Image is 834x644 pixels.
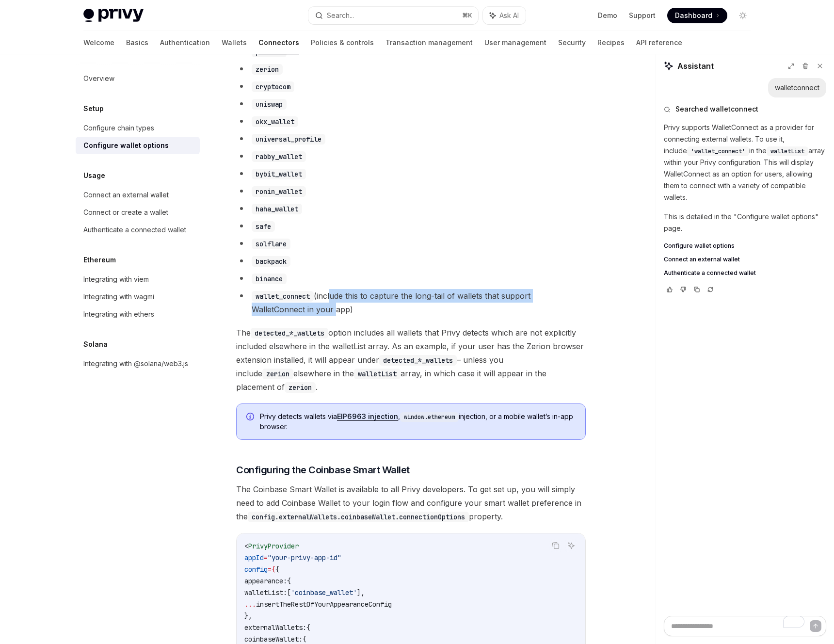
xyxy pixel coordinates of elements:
div: Integrating with viem [83,274,149,285]
a: Configure chain types [76,119,200,137]
span: walletList: [244,588,287,597]
button: Toggle dark mode [735,8,751,23]
span: externalWallets: [244,623,306,632]
span: Searched walletconnect [675,104,758,114]
span: Connect an external wallet [664,256,740,263]
span: Privy detects wallets via , injection, or a mobile wallet’s in-app browser. [260,412,576,432]
code: zerion [252,64,283,75]
a: Dashboard [667,8,727,23]
span: 'wallet_connect' [691,147,745,155]
a: Integrating with @solana/web3.js [76,355,200,372]
code: okx_wallet [252,116,298,127]
div: Configure wallet options [83,140,169,151]
span: { [275,565,279,574]
span: [ [287,588,291,597]
img: light logo [83,9,144,22]
a: Integrating with ethers [76,306,200,323]
span: ⌘ K [462,12,472,19]
code: detected_*_wallets [251,328,328,338]
a: Integrating with viem [76,271,200,288]
span: { [287,577,291,585]
a: EIP6963 injection [337,412,398,421]
code: uniswap [252,99,287,110]
div: Integrating with wagmi [83,291,154,303]
code: haha_wallet [252,204,302,214]
span: The Coinbase Smart Wallet is available to all Privy developers. To get set up, you will simply ne... [236,483,586,523]
div: Search... [327,10,354,21]
code: detected_*_wallets [379,355,457,366]
code: rabby_wallet [252,151,306,162]
div: Connect an external wallet [83,189,169,201]
textarea: To enrich screen reader interactions, please activate Accessibility in Grammarly extension settings [664,616,826,636]
span: insertTheRestOfYourAppearanceConfig [256,600,392,609]
li: (include this to capture the long-tail of wallets that support WalletConnect in your app) [236,289,586,316]
svg: Info [246,413,256,422]
div: Integrating with ethers [83,308,154,320]
span: Authenticate a connected wallet [664,269,756,277]
code: binance [252,274,287,284]
a: Security [558,31,586,54]
span: config [244,565,268,574]
code: wallet_connect [252,291,314,302]
div: walletconnect [775,83,819,93]
button: Copy the contents from the code block [549,539,562,552]
a: Demo [598,11,617,20]
span: Assistant [677,60,714,72]
span: { [306,623,310,632]
h5: Ethereum [83,254,116,266]
p: This is detailed in the "Configure wallet options" page. [664,211,826,234]
span: Dashboard [675,11,712,20]
h5: Solana [83,338,108,350]
button: Search...⌘K [308,7,478,24]
span: coinbaseWallet: [244,635,303,644]
a: Transaction management [385,31,473,54]
button: Searched walletconnect [664,104,826,114]
h5: Usage [83,170,105,181]
a: Wallets [222,31,247,54]
span: The option includes all wallets that Privy detects which are not explicitly included elsewhere in... [236,326,586,394]
code: universal_profile [252,134,325,145]
a: Policies & controls [311,31,374,54]
a: Welcome [83,31,114,54]
span: walletList [770,147,804,155]
a: User management [484,31,546,54]
span: }, [244,612,252,620]
span: "your-privy-app-id" [268,553,341,562]
a: Connect or create a wallet [76,204,200,221]
code: ronin_wallet [252,186,306,197]
code: zerion [262,369,293,379]
code: config.externalWallets.coinbaseWallet.connectionOptions [248,512,469,522]
h5: Setup [83,103,104,114]
a: Support [629,11,656,20]
code: cryptocom [252,81,294,92]
span: < [244,542,248,550]
div: Integrating with @solana/web3.js [83,358,188,370]
div: Connect or create a wallet [83,207,168,218]
button: Send message [810,620,821,632]
a: Basics [126,31,148,54]
button: Ask AI [483,7,526,24]
div: Authenticate a connected wallet [83,224,186,236]
span: = [268,565,272,574]
a: Overview [76,70,200,87]
span: ... [244,600,256,609]
span: ], [357,588,365,597]
a: API reference [636,31,682,54]
div: Overview [83,73,114,84]
a: Integrating with wagmi [76,288,200,306]
span: { [303,635,306,644]
span: = [264,553,268,562]
a: Authenticate a connected wallet [664,269,826,277]
code: backpack [252,256,290,267]
a: Authentication [160,31,210,54]
a: Connect an external wallet [664,256,826,263]
span: Configure wallet options [664,242,735,250]
a: Configure wallet options [664,242,826,250]
a: Recipes [597,31,625,54]
button: Ask AI [565,539,577,552]
div: Configure chain types [83,122,154,134]
a: Connect an external wallet [76,186,200,204]
span: appId [244,553,264,562]
span: PrivyProvider [248,542,299,550]
span: 'coinbase_wallet' [291,588,357,597]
